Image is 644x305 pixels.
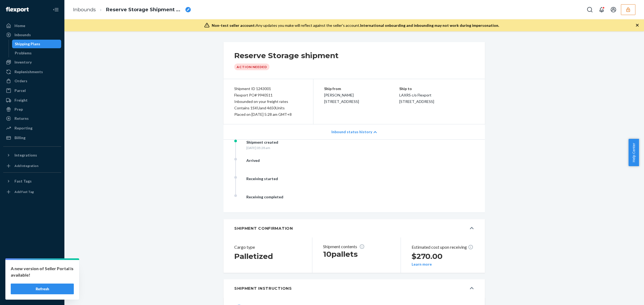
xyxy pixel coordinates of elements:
[14,88,26,93] div: Parcel
[3,114,61,123] a: Returns
[399,85,474,92] p: Ship to
[12,49,61,57] a: Problems
[608,4,619,15] button: Open account menu
[14,125,32,131] div: Reporting
[3,31,61,39] a: Inbounds
[3,96,61,105] a: Freight
[323,249,386,259] h1: 10 pallets
[246,194,283,200] div: Receiving completed
[3,272,61,280] a: Talk to Support
[14,178,32,184] div: Fast Tags
[324,85,399,92] p: Ship from
[224,279,485,297] button: Shipment Instructions
[3,133,61,142] a: Billing
[234,105,302,111] div: Contains 1 SKU and 4650 Units
[14,116,29,121] div: Returns
[3,86,61,95] a: Parcel
[14,152,37,158] div: Integrations
[331,129,372,135] p: Inbound status history
[14,98,28,103] div: Freight
[73,7,96,13] a: Inbounds
[234,251,297,261] h2: Palletized
[234,226,293,231] h5: SHIPMENT CONFIRMATION
[323,244,386,249] p: Shipment contents
[246,176,278,181] div: Receiving started
[234,51,339,60] h2: Reserve Storage shipment
[412,262,432,266] button: Learn more
[584,4,595,15] button: Open Search Box
[3,68,61,76] a: Replenishments
[15,50,32,56] div: Problems
[246,158,260,163] div: Arrived
[14,78,27,84] div: Orders
[3,177,61,185] button: Fast Tags
[3,290,61,299] button: Give Feedback
[14,163,38,168] div: Add Integration
[412,244,474,250] p: Estimated cost upon receiving
[234,111,302,118] div: Placed on [DATE] 5:28 am GMT+8
[212,23,499,28] div: Any updates you make will reflect against the seller's account.
[224,219,485,237] button: SHIPMENT CONFIRMATION
[3,162,61,170] a: Add Integration
[596,4,607,15] button: Open notifications
[234,85,302,92] div: Shipment ID 1243001
[360,23,499,28] span: International onboarding and inbounding may not work during impersonation.
[14,189,34,194] div: Add Fast Tag
[246,146,278,150] div: [DATE] 05:28 am
[399,99,434,104] span: [STREET_ADDRESS]
[69,2,195,18] ol: breadcrumbs
[3,151,61,159] button: Integrations
[3,124,61,132] a: Reporting
[212,23,256,28] span: Non-test seller account:
[14,69,43,75] div: Replenishments
[234,92,302,98] div: Flexport PO# 9940511
[106,6,183,13] span: Reserve Storage Shipment STI1287cc4b8d
[628,139,639,166] button: Help Center
[234,286,292,291] h5: Shipment Instructions
[50,4,61,15] button: Close Navigation
[234,64,269,70] div: Action Needed
[11,284,74,294] button: Refresh
[246,140,278,145] div: Shipment created
[399,92,474,98] p: LAXRS c/o Flexport
[324,93,359,104] span: [PERSON_NAME] [STREET_ADDRESS]
[412,251,474,261] h2: $270.00
[3,105,61,114] a: Prep
[15,41,40,47] div: Shipping Plans
[3,263,61,271] a: Settings
[3,21,61,30] a: Home
[14,135,25,140] div: Billing
[3,77,61,85] a: Orders
[14,23,25,28] div: Home
[234,244,297,250] header: Cargo type
[3,188,61,196] a: Add Fast Tag
[14,107,23,112] div: Prep
[14,32,31,38] div: Inbounds
[14,59,32,65] div: Inventory
[234,98,302,105] div: Inbounded on your freight rates
[3,281,61,289] a: Help Center
[3,58,61,66] a: Inventory
[11,265,74,278] p: A new version of Seller Portal is available!
[12,40,61,48] a: Shipping Plans
[6,7,29,12] img: Flexport logo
